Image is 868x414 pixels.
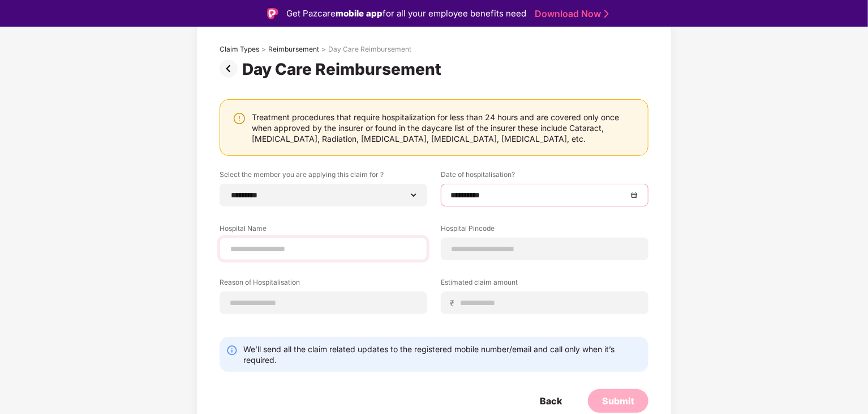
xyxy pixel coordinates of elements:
div: Reimbursement [268,45,319,54]
div: > [321,45,326,54]
img: svg+xml;base64,PHN2ZyBpZD0iSW5mby0yMHgyMCIgeG1sbnM9Imh0dHA6Ly93d3cudzMub3JnLzIwMDAvc3ZnIiB3aWR0aD... [226,345,238,356]
img: Stroke [604,8,609,20]
label: Hospital Name [220,223,427,238]
div: Submit [602,395,634,407]
label: Select the member you are applying this claim for ? [220,170,427,184]
div: Treatment procedures that require hospitalization for less than 24 hours and are covered only onc... [252,112,637,144]
a: Download Now [535,8,605,20]
div: We’ll send all the claim related updates to the registered mobile number/email and call only when... [243,344,642,365]
div: Day Care Reimbursement [242,60,446,79]
div: Claim Types [220,45,259,54]
label: Estimated claim amount [441,277,648,292]
label: Date of hospitalisation? [441,170,648,184]
img: svg+xml;base64,PHN2ZyBpZD0iUHJldi0zMngzMiIgeG1sbnM9Imh0dHA6Ly93d3cudzMub3JnLzIwMDAvc3ZnIiB3aWR0aD... [220,60,242,78]
div: Day Care Reimbursement [328,45,411,54]
div: Back [540,395,562,407]
label: Hospital Pincode [441,223,648,238]
img: Logo [267,8,278,19]
strong: mobile app [336,8,383,19]
div: Get Pazcare for all your employee benefits need [286,7,526,20]
label: Reason of Hospitalisation [220,277,427,292]
span: ₹ [450,298,459,309]
img: svg+xml;base64,PHN2ZyBpZD0iV2FybmluZ18tXzI0eDI0IiBkYXRhLW5hbWU9Ildhcm5pbmcgLSAyNHgyNCIgeG1sbnM9Im... [233,112,246,125]
div: > [261,45,266,54]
